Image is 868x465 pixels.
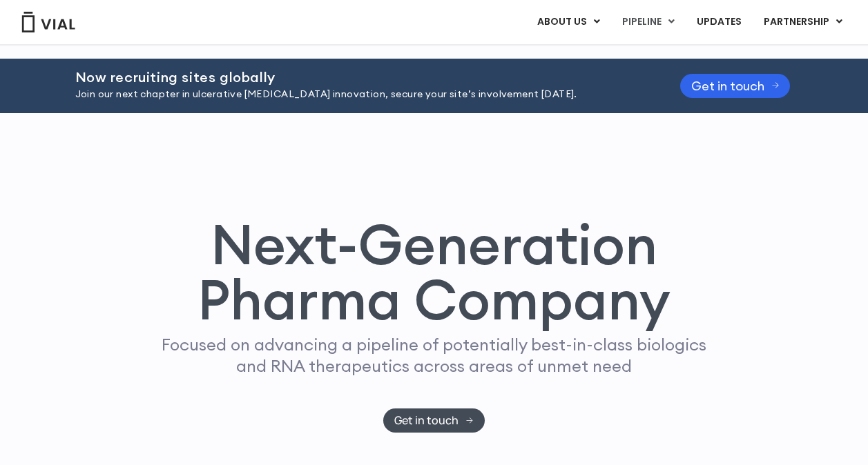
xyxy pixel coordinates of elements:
[691,81,764,91] span: Get in touch
[394,415,459,426] span: Get in touch
[156,334,713,377] p: Focused on advancing a pipeline of potentially best-in-class biologics and RNA therapeutics acros...
[135,217,733,327] h1: Next-Generation Pharma Company
[383,408,485,433] a: Get in touch
[611,10,685,34] a: PIPELINEMenu Toggle
[75,70,646,85] h2: Now recruiting sites globally
[75,87,646,102] p: Join our next chapter in ulcerative [MEDICAL_DATA] innovation, secure your site’s involvement [DA...
[686,10,752,34] a: UPDATES
[21,12,76,32] img: Vial Logo
[526,10,610,34] a: ABOUT USMenu Toggle
[753,10,853,34] a: PARTNERSHIPMenu Toggle
[680,74,791,98] a: Get in touch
